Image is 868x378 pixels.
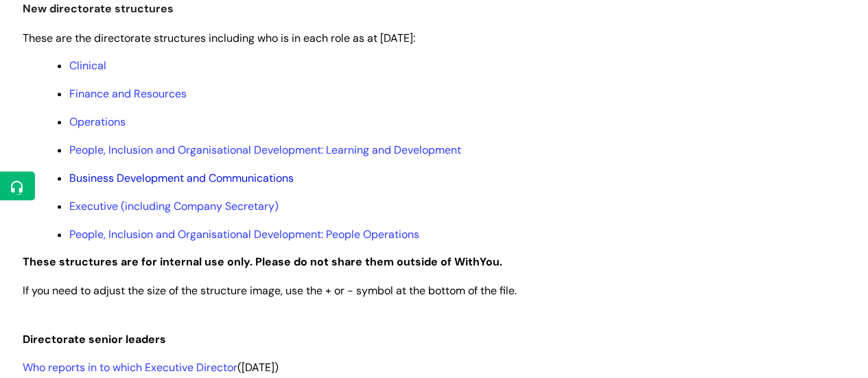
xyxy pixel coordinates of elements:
span: These are the directorate structures including who is in each role as at [DATE]: [23,31,415,45]
a: Finance and Resources [69,86,187,101]
a: Who reports in to which Executive Director [23,360,237,375]
span: ([DATE]) [23,360,279,375]
a: Clinical [69,58,106,73]
a: Executive (including Company Secretary) [69,199,279,213]
a: Business Development and Communications [69,171,294,185]
a: People, Inclusion and Organisational Development: Learning and Development [69,143,461,157]
a: People, Inclusion and Organisational Development: People Operations [69,227,419,241]
a: Operations [69,115,126,129]
span: If you need to adjust the size of the structure image, use the + or - symbol at the bottom of the... [23,283,517,298]
span: New directorate structures [23,1,174,16]
strong: These structures are for internal use only. Please do not share them outside of WithYou. [23,255,502,269]
span: Directorate senior leaders [23,332,166,346]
